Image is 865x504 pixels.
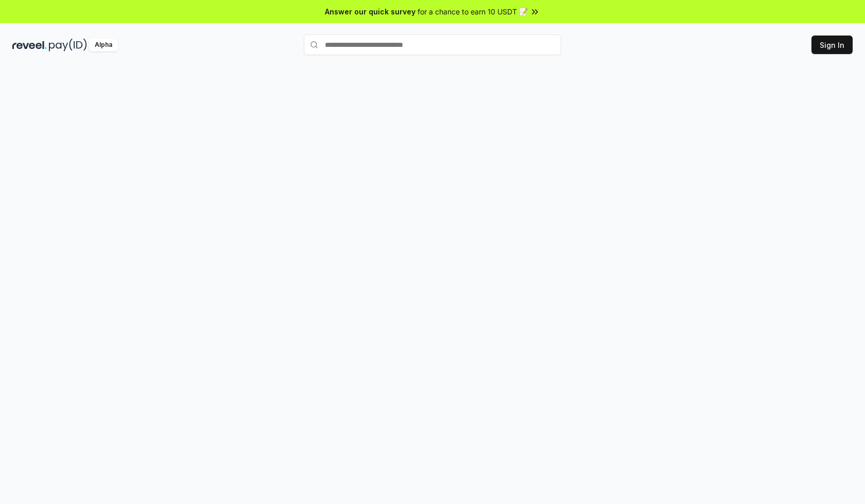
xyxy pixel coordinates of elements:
[325,6,416,17] span: Answer our quick survey
[418,6,528,17] span: for a chance to earn 10 USDT 📝
[12,39,47,51] img: reveel_dark
[49,39,87,51] img: pay_id
[89,39,118,51] div: Alpha
[811,36,853,54] button: Sign In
